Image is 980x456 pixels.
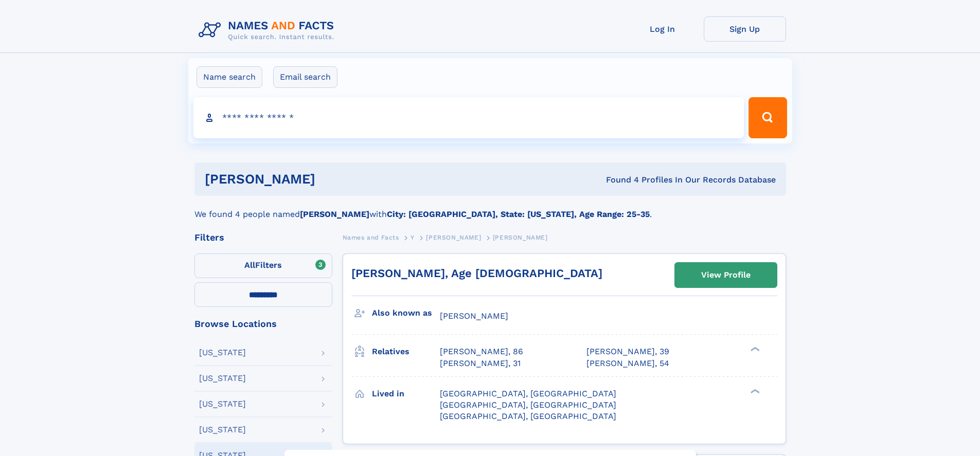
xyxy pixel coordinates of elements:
button: Search Button [749,97,787,138]
h3: Lived in [372,385,440,403]
span: Y [411,234,415,241]
a: Y [411,231,415,244]
div: View Profile [701,263,751,287]
h3: Relatives [372,343,440,360]
a: [PERSON_NAME], 86 [440,346,523,357]
span: [PERSON_NAME] [493,234,548,241]
div: [US_STATE] [199,400,246,408]
div: We found 4 people named with . [194,196,786,221]
img: Logo Names and Facts [194,16,343,44]
span: All [244,260,255,270]
b: City: [GEOGRAPHIC_DATA], State: [US_STATE], Age Range: 25-35 [387,209,650,219]
a: Sign Up [704,16,786,42]
b: [PERSON_NAME] [300,209,369,219]
label: Filters [194,253,332,278]
div: Found 4 Profiles In Our Records Database [460,174,776,186]
input: search input [193,97,744,138]
span: [PERSON_NAME] [440,311,508,321]
a: Names and Facts [343,231,399,244]
a: Log In [621,16,704,42]
a: [PERSON_NAME] [426,231,481,244]
a: View Profile [675,263,777,287]
div: [US_STATE] [199,426,246,434]
a: [PERSON_NAME], 54 [586,358,669,369]
span: [GEOGRAPHIC_DATA], [GEOGRAPHIC_DATA] [440,400,616,410]
div: Filters [194,233,332,242]
span: [PERSON_NAME] [426,234,481,241]
div: Browse Locations [194,319,332,329]
span: [GEOGRAPHIC_DATA], [GEOGRAPHIC_DATA] [440,389,616,398]
label: Email search [273,66,337,88]
div: [US_STATE] [199,374,246,382]
span: [GEOGRAPHIC_DATA], [GEOGRAPHIC_DATA] [440,411,616,421]
a: [PERSON_NAME], 31 [440,358,521,369]
h3: Also known as [372,304,440,322]
h1: [PERSON_NAME] [205,173,461,186]
div: [US_STATE] [199,349,246,357]
div: ❯ [748,346,760,353]
a: [PERSON_NAME], 39 [586,346,669,357]
div: ❯ [748,388,760,394]
label: Name search [197,66,262,88]
a: [PERSON_NAME], Age [DEMOGRAPHIC_DATA] [351,267,602,280]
